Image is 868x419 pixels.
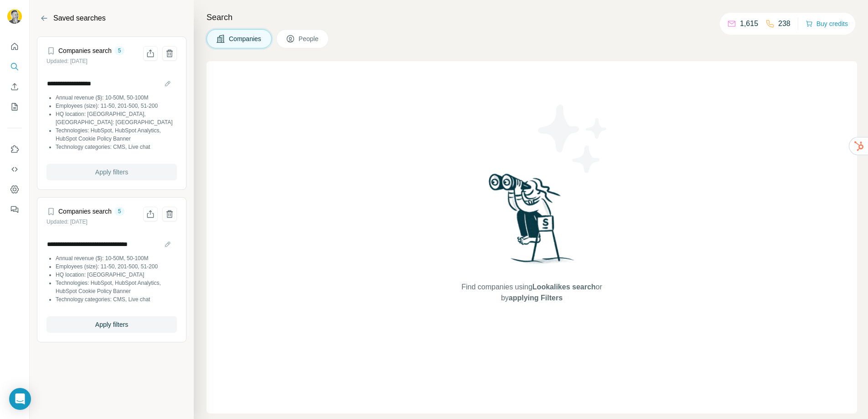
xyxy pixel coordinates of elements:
li: Employees (size): 11-50, 201-500, 51-200 [56,102,177,110]
li: Employees (size): 11-50, 201-500, 51-200 [56,262,177,271]
button: Share filters [143,46,158,61]
input: Search name [46,77,177,90]
h4: Companies search [58,46,112,55]
li: Technology categories: CMS, Live chat [56,295,177,304]
button: Share filters [143,207,158,221]
span: Companies [229,34,262,43]
button: Buy credits [806,17,848,30]
li: Annual revenue ($): 10-50M, 50-100M [56,254,177,262]
div: 5 [114,47,125,55]
span: Find companies using or by [459,282,604,304]
h4: Companies search [58,207,112,216]
button: Search [7,58,22,75]
h2: Saved searches [53,13,106,24]
button: Apply filters [46,316,177,333]
small: Updated: [DATE] [46,219,88,225]
img: Surfe Illustration - Stars [532,98,614,180]
img: Avatar [7,9,22,24]
button: My lists [7,99,22,115]
button: Enrich CSV [7,79,22,95]
button: Use Surfe on LinkedIn [7,141,22,157]
li: Technologies: HubSpot, HubSpot Analytics, HubSpot Cookie Policy Banner [56,126,177,143]
p: 1,615 [740,18,758,29]
div: 5 [114,207,125,215]
li: Annual revenue ($): 10-50M, 50-100M [56,94,177,102]
button: Apply filters [46,164,177,180]
button: Delete saved search [162,207,177,221]
small: Updated: [DATE] [46,58,88,64]
button: Use Surfe API [7,161,22,178]
button: Back [37,11,52,26]
input: Search name [46,238,177,251]
li: Technology categories: CMS, Live chat [56,143,177,151]
button: Delete saved search [162,46,177,61]
li: HQ location: [GEOGRAPHIC_DATA] [56,271,177,279]
li: Technologies: HubSpot, HubSpot Analytics, HubSpot Cookie Policy Banner [56,279,177,295]
span: Apply filters [95,168,128,177]
span: applying Filters [509,294,563,302]
p: 238 [778,18,790,29]
li: HQ location: [GEOGRAPHIC_DATA], [GEOGRAPHIC_DATA]: [GEOGRAPHIC_DATA] [56,110,177,126]
h4: Search [207,11,857,24]
span: People [299,34,320,43]
span: Apply filters [95,320,128,329]
button: Dashboard [7,181,22,198]
button: Feedback [7,201,22,218]
div: Open Intercom Messenger [9,388,31,410]
button: Quick start [7,38,22,55]
span: Lookalikes search [532,283,596,291]
img: Surfe Illustration - Woman searching with binoculars [485,171,579,273]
